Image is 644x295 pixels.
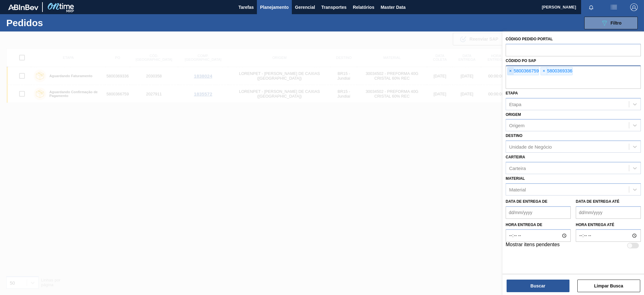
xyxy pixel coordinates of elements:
[321,3,347,11] span: Transportes
[6,19,101,26] h1: Pedidos
[541,67,547,75] span: ×
[506,155,525,159] label: Carteira
[584,17,638,29] button: Filtro
[8,4,38,10] img: TNhmsLtSVTkK8tSr43FrP2fwEKptu5GPRR3wAAAABJRU5ErkJggg==
[506,220,571,230] label: Hora entrega de
[506,112,521,117] label: Origem
[507,67,539,75] div: 5800366759
[353,3,374,11] span: Relatórios
[611,20,622,26] span: Filtro
[506,206,571,219] input: dd/mm/yyyy
[509,101,521,107] div: Etapa
[506,199,547,204] label: Data de Entrega de
[380,3,405,11] span: Master Data
[576,206,641,219] input: dd/mm/yyyy
[630,3,638,11] img: Logout
[509,187,526,192] div: Material
[508,67,514,75] span: ×
[506,37,553,41] label: Código Pedido Portal
[506,91,518,95] label: Etapa
[576,220,641,230] label: Hora entrega até
[260,3,289,11] span: Planejamento
[509,144,552,150] div: Unidade de Negócio
[610,3,618,11] img: userActions
[506,242,560,249] label: Mostrar itens pendentes
[509,165,526,171] div: Carteira
[238,3,254,11] span: Tarefas
[506,133,522,138] label: Destino
[509,123,525,128] div: Origem
[506,176,525,181] label: Material
[295,3,315,11] span: Gerencial
[541,67,572,75] div: 5800369336
[581,3,601,12] button: Notificações
[576,199,619,204] label: Data de Entrega até
[506,59,536,63] label: Códido PO SAP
